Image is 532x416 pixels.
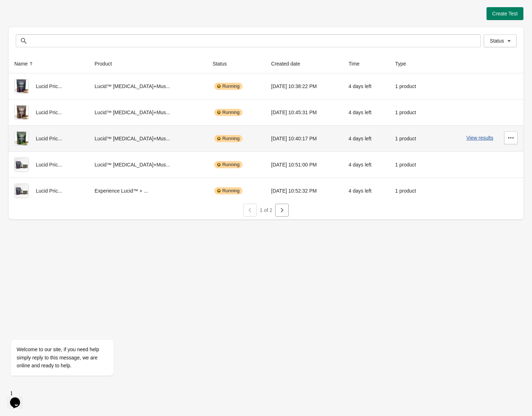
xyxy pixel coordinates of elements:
div: Running [214,161,242,168]
iframe: chat widget [7,275,136,384]
div: Lucid™ [MEDICAL_DATA]+Mus... [95,79,201,93]
button: Time [346,57,370,70]
button: View results [466,135,493,141]
button: Created date [268,57,310,70]
div: 4 days left [349,184,384,198]
div: Lucid™ [MEDICAL_DATA]+Mus... [95,131,201,146]
button: Create Test [487,7,523,20]
div: Lucid Pric... [14,79,83,93]
div: Lucid™ [MEDICAL_DATA]+Mus... [95,158,201,172]
button: Type [392,57,416,70]
div: Running [214,187,242,194]
div: [DATE] 10:45:31 PM [271,105,337,120]
div: 1 product [395,184,428,198]
button: Product [92,57,122,70]
iframe: chat widget [7,387,30,409]
div: 4 days left [349,131,384,146]
div: 4 days left [349,105,384,120]
span: Status [490,38,504,44]
div: 4 days left [349,79,384,93]
div: Lucid Pric... [14,184,83,198]
div: Experience Lucid™ + ... [95,184,201,198]
div: Lucid Pric... [14,158,83,172]
div: Lucid Pric... [14,131,83,146]
button: Name [11,57,38,70]
span: 1 of 2 [260,207,272,213]
div: Running [214,83,242,90]
div: 1 product [395,105,428,120]
button: Status [484,34,517,47]
div: 1 product [395,79,428,93]
div: 1 product [395,158,428,172]
div: Lucid™ [MEDICAL_DATA]+Mus... [95,105,201,120]
div: Running [214,109,242,116]
button: Status [210,57,237,70]
div: [DATE] 10:40:17 PM [271,131,337,146]
div: [DATE] 10:52:32 PM [271,184,337,198]
div: Running [214,135,242,142]
div: [DATE] 10:38:22 PM [271,79,337,93]
div: 4 days left [349,158,384,172]
div: 1 product [395,131,428,146]
span: Create Test [492,11,518,16]
div: Lucid Pric... [14,105,83,120]
div: [DATE] 10:51:00 PM [271,158,337,172]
